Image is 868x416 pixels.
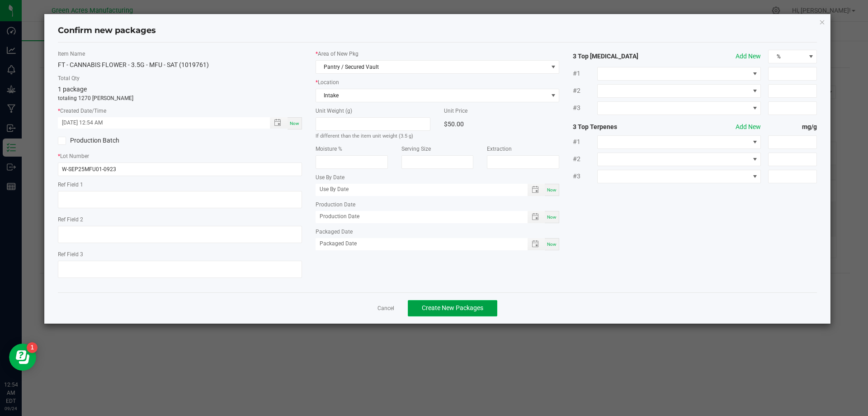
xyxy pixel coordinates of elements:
span: #2 [573,154,597,164]
label: Packaged Date [316,228,560,236]
span: % [769,50,805,63]
label: Total Qty [58,74,302,82]
span: Create New Packages [422,304,483,311]
small: If different than the item unit weight (3.5 g) [316,133,413,139]
label: Serving Size [401,145,474,153]
input: Created Datetime [58,117,260,129]
input: Packaged Date [316,238,518,249]
a: Cancel [377,305,394,312]
span: Intake [316,89,548,102]
label: Extraction [487,145,559,153]
span: Now [547,187,557,192]
span: 1 package [58,86,87,93]
label: Area of New Pkg [316,50,560,58]
label: Use By Date [316,173,560,182]
span: Toggle popup [528,184,545,196]
span: #2 [573,86,597,96]
span: Toggle popup [270,117,288,129]
iframe: Resource center unread badge [27,342,38,353]
span: #1 [573,137,597,147]
input: Production Date [316,211,518,222]
button: Add New [736,122,761,132]
iframe: Resource center [9,344,36,371]
label: Ref Field 1 [58,181,302,189]
strong: 3 Top Terpenes [573,122,670,132]
span: #1 [573,69,597,78]
h4: Confirm new packages [58,25,817,37]
span: Toggle popup [528,238,545,250]
label: Production Batch [58,136,173,145]
p: totaling 1270 [PERSON_NAME] [58,94,302,102]
label: Unit Price [444,107,559,115]
label: Item Name [58,50,302,58]
span: Pantry / Secured Vault [316,61,548,73]
strong: mg/g [768,122,817,132]
span: Now [547,242,557,247]
div: FT - CANNABIS FLOWER - 3.5G - MFU - SAT (1019761) [58,60,302,70]
input: Use By Date [316,184,518,195]
label: Location [316,78,560,86]
span: #3 [573,103,597,113]
div: $50.00 [444,117,559,131]
label: Moisture % [316,145,388,153]
label: Production Date [316,201,560,209]
label: Ref Field 2 [58,215,302,224]
span: Now [290,121,299,126]
span: #3 [573,172,597,181]
span: Now [547,215,557,220]
button: Add New [736,52,761,61]
label: Lot Number [58,152,302,160]
strong: 3 Top [MEDICAL_DATA] [573,52,670,61]
label: Unit Weight (g) [316,107,431,115]
span: Toggle popup [528,211,545,223]
label: Ref Field 3 [58,250,302,258]
label: Created Date/Time [58,107,302,115]
button: Create New Packages [408,300,497,316]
